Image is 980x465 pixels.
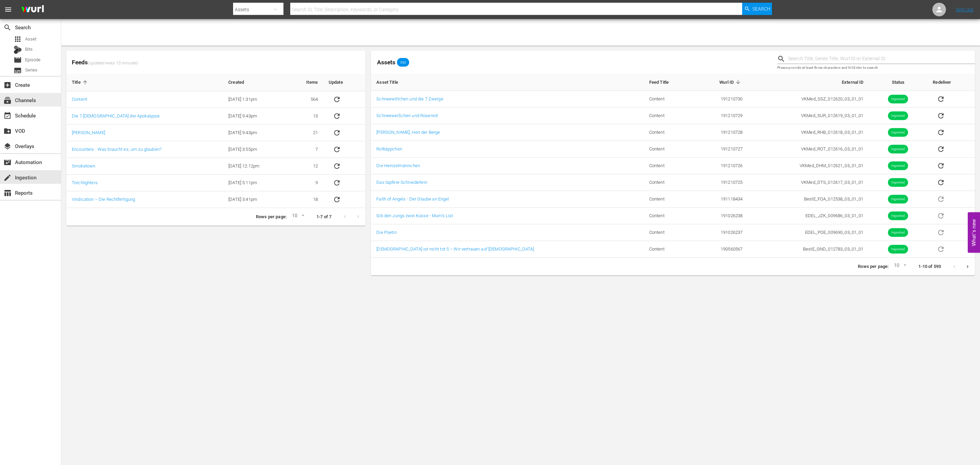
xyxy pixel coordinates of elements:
[14,46,22,54] div: Bits
[66,57,365,68] span: Feeds
[316,214,331,220] p: 1-7 of 7
[289,141,323,158] td: 7
[644,208,693,224] td: Content
[14,35,22,43] span: Asset
[748,174,869,191] td: VKMed_DTS_012617_03_01_01
[748,74,869,91] th: External ID
[693,158,748,174] td: 191210726
[72,163,95,169] a: Smoketown
[72,79,89,85] span: Title
[376,96,443,101] a: Schneewittchen und die 7 Zwerge
[644,191,693,208] td: Content
[748,191,869,208] td: BestE_FOA_012538_03_01_01
[289,108,323,125] td: 13
[289,125,323,141] td: 21
[3,112,12,120] span: Schedule
[377,59,395,66] span: Assets
[72,113,160,118] a: Die 7 [DEMOGRAPHIC_DATA] der Apokalypse
[888,130,908,135] span: Ingested
[644,141,693,158] td: Content
[3,189,12,197] span: Reports
[3,23,12,32] span: Search
[25,46,33,53] span: Bits
[742,3,772,15] button: Search
[748,208,869,224] td: EDEL_JZK_009686_03_01_01
[693,108,748,124] td: 191210729
[693,224,748,241] td: 191026237
[693,124,748,141] td: 191210728
[289,175,323,191] td: 9
[376,213,453,218] a: Gib den Jungs zwei Küsse - Mum's List
[777,65,975,71] p: Please provide at least three characters and hit Enter to search
[918,263,941,270] p: 1-10 of 593
[748,124,869,141] td: VKMed_RHB_012618_03_01_01
[858,263,888,270] p: Rows per page:
[223,91,289,108] td: [DATE] 1:31pm
[223,175,289,191] td: [DATE] 5:11pm
[25,57,40,63] span: Episode
[4,5,12,14] span: menu
[644,74,693,91] th: Feed Title
[933,229,949,235] span: Asset is in future lineups. Remove all episodes that contain this asset before redelivering
[693,208,748,224] td: 191026238
[748,141,869,158] td: VKMed_ROT_012616_03_01_01
[223,141,289,158] td: [DATE] 3:55pm
[788,54,975,64] input: Search Title, Series Title, Wurl ID or External ID
[888,113,908,118] span: Ingested
[14,56,22,64] span: Episode
[376,146,402,151] a: Rotkäppchen
[968,212,980,253] button: Open Feedback Widget
[66,74,365,208] table: sticky table
[376,113,438,118] a: Schneeweißchen und Rosenrot
[223,158,289,175] td: [DATE] 12:12pm
[888,97,908,102] span: Ingested
[25,36,36,43] span: Asset
[748,241,869,258] td: BestE_GND_012783_03_01_01
[644,124,693,141] td: Content
[927,74,975,91] th: Redeliver
[16,2,49,18] img: ans4CAIJ8jUAAAAAAAAAAAAAAAAAAAAAAAAgQb4GAAAAAAAAAAAAAAAAAAAAAAAAJMjXAAAAAAAAAAAAAAAAAAAAAAAAgAT5G...
[888,180,908,185] span: Ingested
[376,230,396,235] a: Die Poetin
[14,66,22,75] span: Series
[371,74,975,258] table: sticky table
[888,163,908,169] span: Ingested
[72,147,162,152] a: Encounters - Was braucht es, um zu glauben?
[961,260,974,273] button: Next page
[376,196,449,202] a: Faith of Angels - Der Glaube an Engel
[748,108,869,124] td: VKMed_SUR_012619_03_01_01
[3,142,12,150] span: Overlays
[644,224,693,241] td: Content
[25,67,37,74] span: Series
[376,130,440,135] a: [PERSON_NAME], Herr der Berge
[88,61,138,66] span: (updated every 15 minutes)
[748,158,869,174] td: VKMed_DHM_012621_03_01_01
[644,108,693,124] td: Content
[748,224,869,241] td: EDEL_POE_009690_03_01_01
[3,81,12,89] span: Create
[376,163,420,168] a: Die Heinzelmännchen
[72,130,105,135] a: [PERSON_NAME]
[719,79,742,85] span: Wurl ID
[3,127,12,135] span: VOD
[693,141,748,158] td: 191210727
[933,213,949,218] span: Asset is in future lineups. Remove all episodes that contain this asset before redelivering
[888,147,908,152] span: Ingested
[72,197,135,202] a: Vindication – Die Rechtfertigung
[289,74,323,91] th: Items
[3,174,12,182] span: Ingestion
[888,213,908,219] span: Ingested
[869,74,928,91] th: Status
[289,91,323,108] td: 564
[933,196,949,201] span: Asset is in future lineups. Remove all episodes that contain this asset before redelivering
[3,158,12,166] span: Automation
[933,246,949,251] span: Asset is in future lineups. Remove all episodes that contain this asset before redelivering
[693,91,748,108] td: 191210730
[748,91,869,108] td: VKMed_SSZ_012620_03_01_01
[752,3,770,15] span: Search
[72,97,87,102] a: Content
[72,180,98,185] a: Torchlighters
[223,125,289,141] td: [DATE] 9:43pm
[228,79,253,85] span: Created
[289,212,306,222] div: 10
